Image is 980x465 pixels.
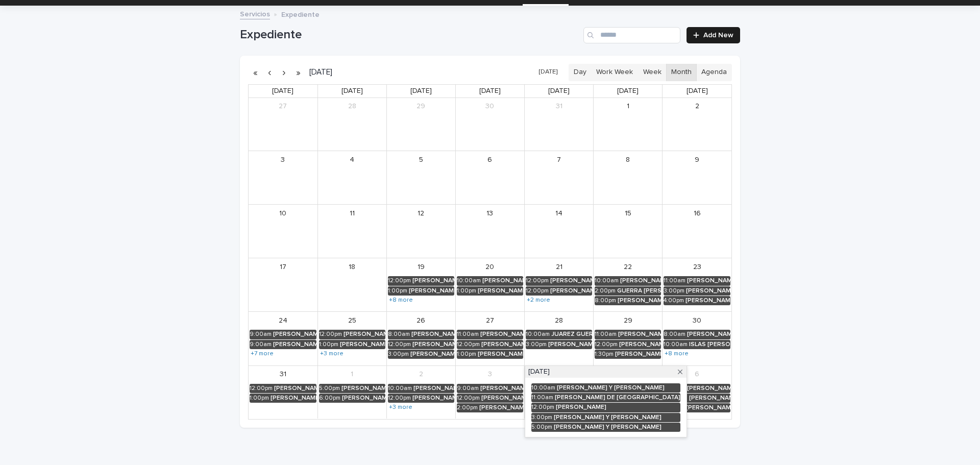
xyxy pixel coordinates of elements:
[341,385,385,392] div: [PERSON_NAME] [PERSON_NAME]
[664,297,684,304] div: 4:00pm
[386,365,455,419] td: September 2, 2025
[457,351,476,358] div: 1:00pm
[413,205,429,222] a: August 12, 2025
[482,259,498,275] a: August 20, 2025
[319,350,345,358] a: Show 3 more events
[477,85,503,97] a: Wednesday
[275,205,291,222] a: August 10, 2025
[273,341,316,348] div: [PERSON_NAME] Y [PERSON_NAME] [PERSON_NAME]
[273,331,316,338] div: [PERSON_NAME] Y [PERSON_NAME] [PERSON_NAME]
[388,331,410,338] div: 8:00am
[388,277,411,284] div: 12:00pm
[291,64,305,81] button: Next year
[413,366,429,383] a: September 2, 2025
[270,85,296,97] a: Sunday
[687,331,730,338] div: [PERSON_NAME] [PERSON_NAME]
[317,151,386,204] td: August 4, 2025
[689,99,705,115] a: August 2, 2025
[666,64,697,81] button: Month
[455,258,524,312] td: August 20, 2025
[249,258,317,312] td: August 17, 2025
[482,99,498,115] a: July 30, 2025
[620,259,636,275] a: August 22, 2025
[620,312,636,329] a: August 29, 2025
[638,64,666,81] button: Week
[526,277,549,284] div: 12:00pm
[664,350,690,358] a: Show 8 more events
[696,64,732,81] button: Agenda
[528,368,550,376] span: [DATE]
[595,287,616,295] div: 2:00pm
[615,85,641,97] a: Friday
[388,341,411,348] div: 12:00pm
[663,98,731,151] td: August 2, 2025
[551,312,567,329] a: August 28, 2025
[455,98,524,151] td: July 30, 2025
[317,258,386,312] td: August 18, 2025
[554,414,680,421] div: [PERSON_NAME] Y [PERSON_NAME]
[479,404,523,411] div: [PERSON_NAME]
[388,287,407,295] div: 1:00pm
[319,385,340,392] div: 5:00pm
[240,8,270,19] a: Servicios
[457,385,479,392] div: 9:00am
[457,404,478,411] div: 2:00pm
[595,341,618,348] div: 12:00pm
[319,395,340,402] div: 6:00pm
[664,287,684,295] div: 3:00pm
[594,205,663,258] td: August 15, 2025
[595,331,617,338] div: 11:00am
[250,331,272,338] div: 9:00am
[689,152,705,168] a: August 9, 2025
[413,99,429,115] a: July 29, 2025
[275,152,291,168] a: August 3, 2025
[557,384,680,391] div: [PERSON_NAME] Y [PERSON_NAME]
[344,152,360,168] a: August 4, 2025
[249,312,317,365] td: August 24, 2025
[531,384,555,391] div: 10:00am
[689,205,705,222] a: August 16, 2025
[685,297,730,304] div: [PERSON_NAME] [PERSON_NAME]
[583,27,680,43] input: Search
[550,277,592,284] div: [PERSON_NAME] [PERSON_NAME]
[525,258,594,312] td: August 21, 2025
[594,258,663,312] td: August 22, 2025
[386,205,455,258] td: August 12, 2025
[526,287,549,295] div: 12:00pm
[664,331,685,338] div: 8:00am
[482,152,498,168] a: August 6, 2025
[482,277,523,284] div: [PERSON_NAME]
[455,151,524,204] td: August 6, 2025
[664,277,685,284] div: 11:00am
[455,365,524,419] td: September 3, 2025
[305,68,332,76] h2: [DATE]
[525,205,594,258] td: August 14, 2025
[413,152,429,168] a: August 5, 2025
[620,99,636,115] a: August 1, 2025
[531,414,552,421] div: 3:00pm
[617,287,661,295] div: GUERRA [PERSON_NAME]
[412,277,454,284] div: [PERSON_NAME] Y [PERSON_NAME] [PERSON_NAME]
[618,331,661,338] div: [PERSON_NAME] [PERSON_NAME]
[240,28,579,42] h1: Expediente
[388,403,413,411] a: Show 3 more events
[388,296,414,304] a: Show 8 more events
[594,312,663,365] td: August 29, 2025
[388,385,412,392] div: 10:00am
[412,341,454,348] div: [PERSON_NAME] [PERSON_NAME]
[457,341,480,348] div: 12:00pm
[478,351,523,358] div: [PERSON_NAME] [PERSON_NAME]
[271,395,316,402] div: [PERSON_NAME]
[591,64,638,81] button: Work Week
[480,331,523,338] div: [PERSON_NAME] [PERSON_NAME]
[481,395,523,402] div: [PERSON_NAME]
[249,365,317,419] td: August 31, 2025
[620,277,661,284] div: [PERSON_NAME] [PERSON_NAME]
[457,287,476,295] div: 1:00pm
[551,99,567,115] a: July 31, 2025
[620,152,636,168] a: August 8, 2025
[408,85,434,97] a: Tuesday
[595,297,616,304] div: 8:00pm
[531,404,554,411] div: 12:00pm
[388,395,411,402] div: 12:00pm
